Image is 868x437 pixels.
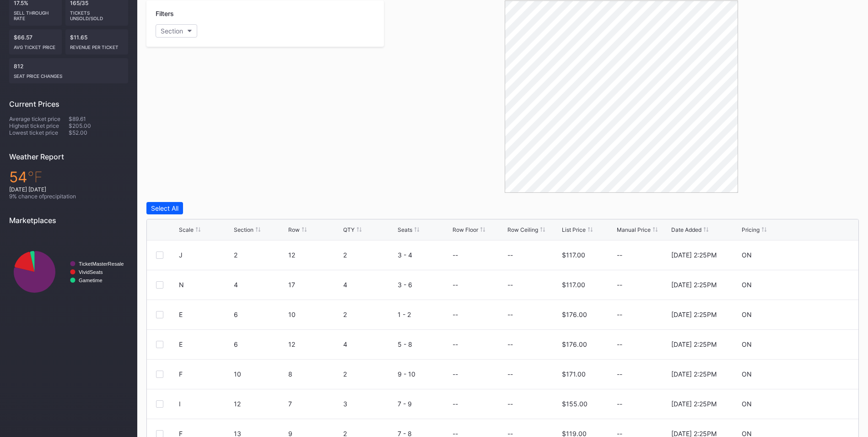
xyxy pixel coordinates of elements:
[617,251,669,259] div: --
[343,370,396,378] div: 2
[453,370,458,378] div: --
[9,129,69,136] div: Lowest ticket price
[9,58,128,83] div: 812
[288,251,341,259] div: 12
[507,340,513,348] div: --
[453,226,478,233] div: Row Floor
[9,115,69,122] div: Average ticket price
[27,168,43,186] span: ℉
[671,370,717,378] div: [DATE] 2:25PM
[288,281,341,289] div: 17
[70,41,124,50] div: Revenue per ticket
[507,251,513,259] div: --
[507,226,538,233] div: Row Ceiling
[179,251,183,259] div: J
[9,232,128,312] svg: Chart title
[742,370,752,378] div: ON
[453,340,458,348] div: --
[742,311,752,318] div: ON
[343,281,396,289] div: 4
[151,204,178,212] div: Select All
[562,370,586,378] div: $171.00
[156,10,375,17] div: Filters
[69,115,128,122] div: $89.61
[79,269,103,275] text: VividSeats
[671,251,717,259] div: [DATE] 2:25PM
[742,226,760,233] div: Pricing
[742,400,752,408] div: ON
[453,311,458,318] div: --
[161,27,183,35] div: Section
[234,400,286,408] div: 12
[9,99,128,109] div: Current Prices
[156,24,197,38] button: Section
[9,186,128,193] div: [DATE] [DATE]
[343,400,396,408] div: 3
[343,340,396,348] div: 4
[179,311,183,318] div: E
[9,29,62,55] div: $66.57
[617,311,669,318] div: --
[288,226,300,233] div: Row
[9,216,128,225] div: Marketplaces
[398,370,450,378] div: 9 - 10
[617,226,651,233] div: Manual Price
[14,70,124,79] div: seat price changes
[453,400,458,408] div: --
[742,281,752,289] div: ON
[179,340,183,348] div: E
[288,311,341,318] div: 10
[288,370,341,378] div: 8
[9,168,128,186] div: 54
[562,400,588,408] div: $155.00
[507,281,513,289] div: --
[562,281,585,289] div: $117.00
[671,311,717,318] div: [DATE] 2:25PM
[146,202,183,214] button: Select All
[507,311,513,318] div: --
[9,193,128,200] div: 9 % chance of precipitation
[234,340,286,348] div: 6
[9,152,128,161] div: Weather Report
[671,400,717,408] div: [DATE] 2:25PM
[79,278,102,283] text: Gametime
[398,340,450,348] div: 5 - 8
[179,400,181,408] div: I
[617,400,669,408] div: --
[343,226,355,233] div: QTY
[343,311,396,318] div: 2
[398,226,412,233] div: Seats
[14,6,57,21] div: Sell Through Rate
[234,226,253,233] div: Section
[65,29,129,55] div: $11.65
[234,251,286,259] div: 2
[671,226,701,233] div: Date Added
[179,370,183,378] div: F
[671,281,717,289] div: [DATE] 2:25PM
[288,400,341,408] div: 7
[453,281,458,289] div: --
[79,261,124,267] text: TicketMasterResale
[617,340,669,348] div: --
[562,340,587,348] div: $176.00
[14,41,57,50] div: Avg ticket price
[179,226,194,233] div: Scale
[9,122,69,129] div: Highest ticket price
[507,400,513,408] div: --
[562,251,585,259] div: $117.00
[70,6,124,21] div: Tickets Unsold/Sold
[562,311,587,318] div: $176.00
[234,311,286,318] div: 6
[234,370,286,378] div: 10
[398,400,450,408] div: 7 - 9
[562,226,586,233] div: List Price
[617,281,669,289] div: --
[742,251,752,259] div: ON
[343,251,396,259] div: 2
[398,311,450,318] div: 1 - 2
[507,370,513,378] div: --
[617,370,669,378] div: --
[671,340,717,348] div: [DATE] 2:25PM
[288,340,341,348] div: 12
[69,129,128,136] div: $52.00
